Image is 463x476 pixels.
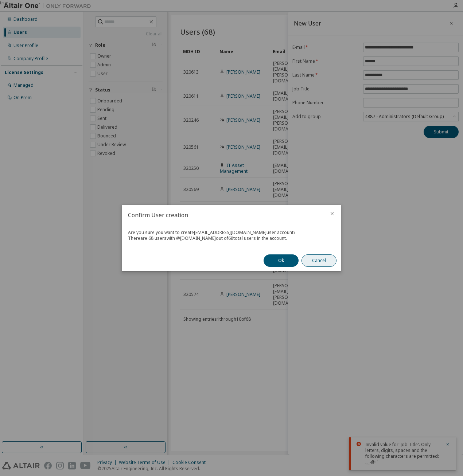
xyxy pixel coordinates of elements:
button: Cancel [301,254,336,267]
button: close [329,211,335,216]
button: Ok [264,254,299,267]
h2: Confirm User creation [122,205,323,225]
div: There are 68 users with @ [DOMAIN_NAME] out of 68 total users in the account. [128,235,335,241]
div: Are you sure you want to create [EMAIL_ADDRESS][DOMAIN_NAME] user account? [128,230,335,235]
